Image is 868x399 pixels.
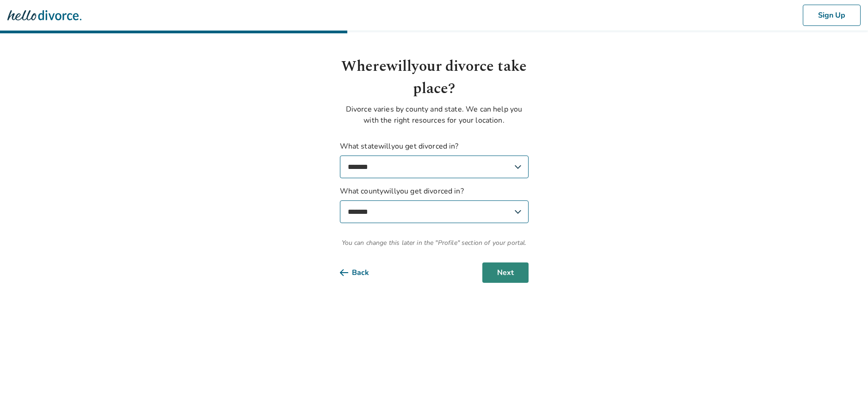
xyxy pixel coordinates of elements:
label: What state will you get divorced in? [340,141,529,178]
button: Back [340,262,384,283]
select: What countywillyou get divorced in? [340,200,529,223]
button: Sign Up [803,5,861,26]
select: What statewillyou get divorced in? [340,156,529,178]
label: What county will you get divorced in? [340,186,529,223]
h1: Where will your divorce take place? [340,56,529,100]
p: Divorce varies by county and state. We can help you with the right resources for your location. [340,104,529,126]
span: You can change this later in the "Profile" section of your portal. [340,238,529,248]
iframe: Chat Widget [822,355,868,399]
img: Hello Divorce Logo [7,6,81,25]
button: Next [482,262,529,283]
